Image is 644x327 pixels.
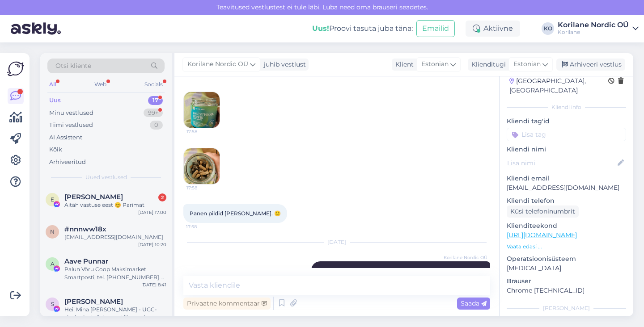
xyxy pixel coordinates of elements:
[51,301,54,307] span: S
[64,265,166,281] div: Palun Võru Coop Maksimarket Smartposti, tel. [PHONE_NUMBER]. Teile ka kena suve jätku🌻
[507,277,626,286] p: Brauser
[190,210,281,217] span: Panen pildid [PERSON_NAME]. 🙂
[507,231,577,239] a: [URL][DOMAIN_NAME]
[184,92,220,128] img: Attachment
[49,109,93,117] div: Minu vestlused
[507,103,626,111] div: Kliendi info
[150,121,163,130] div: 0
[312,24,329,33] b: Uus!
[186,223,220,230] span: 17:58
[55,61,91,71] span: Otsi kliente
[51,196,54,203] span: E
[64,225,106,233] span: #nnnww18x
[148,96,163,105] div: 17
[49,158,86,167] div: Arhiveeritud
[507,304,626,312] div: [PERSON_NAME]
[64,298,123,306] span: Sigrid Va
[183,298,271,310] div: Privaatne kommentaar
[64,233,166,241] div: [EMAIL_ADDRESS][DOMAIN_NAME]
[507,145,626,154] p: Kliendi nimi
[186,128,220,135] span: 17:58
[138,209,166,216] div: [DATE] 17:00
[49,96,61,105] div: Uus
[507,158,616,168] input: Lisa nimi
[260,60,306,69] div: juhib vestlust
[507,221,626,231] p: Klienditeekond
[187,59,248,69] span: Korilane Nordic OÜ
[64,193,123,201] span: Evelyn Poom
[507,264,626,273] p: [MEDICAL_DATA]
[507,183,626,193] p: [EMAIL_ADDRESS][DOMAIN_NAME]
[50,228,55,235] span: n
[141,281,166,288] div: [DATE] 8:41
[507,128,626,141] input: Lisa tag
[444,254,487,261] span: Korilane Nordic OÜ
[85,173,127,181] span: Uued vestlused
[183,238,490,246] div: [DATE]
[47,79,58,90] div: All
[466,21,520,37] div: Aktiivne
[468,60,506,69] div: Klienditugi
[51,260,55,267] span: A
[158,193,166,201] div: 2
[144,109,163,117] div: 99+
[507,205,579,218] div: Küsi telefoninumbrit
[513,59,541,69] span: Estonian
[186,184,220,191] span: 17:58
[392,60,414,69] div: Klient
[421,59,449,69] span: Estonian
[558,21,639,36] a: Korilane Nordic OÜKorilane
[49,121,93,130] div: Tiimi vestlused
[64,306,166,322] div: Hei! Mina [PERSON_NAME] - UGC-sisulooja, kellele meeldib ausalt testida ja pildistada tooteid. Mu...
[507,286,626,295] p: Chrome [TECHNICAL_ID]
[461,299,487,307] span: Saada
[143,79,165,90] div: Socials
[312,23,413,34] div: Proovi tasuta juba täna:
[507,174,626,183] p: Kliendi email
[558,21,629,29] div: Korilane Nordic OÜ
[507,243,626,251] p: Vaata edasi ...
[64,201,166,209] div: Aitäh vastuse eest 😊 Parimat
[138,241,166,248] div: [DATE] 10:20
[49,145,62,154] div: Kõik
[184,148,220,184] img: Attachment
[93,79,108,90] div: Web
[416,20,455,37] button: Emailid
[542,22,554,35] div: KO
[507,254,626,264] p: Operatsioonisüsteem
[556,59,625,71] div: Arhiveeri vestlus
[558,29,629,36] div: Korilane
[64,257,108,265] span: Aave Punnar
[49,133,82,142] div: AI Assistent
[507,117,626,126] p: Kliendi tag'id
[7,60,24,77] img: Askly Logo
[507,196,626,205] p: Kliendi telefon
[509,76,608,95] div: [GEOGRAPHIC_DATA], [GEOGRAPHIC_DATA]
